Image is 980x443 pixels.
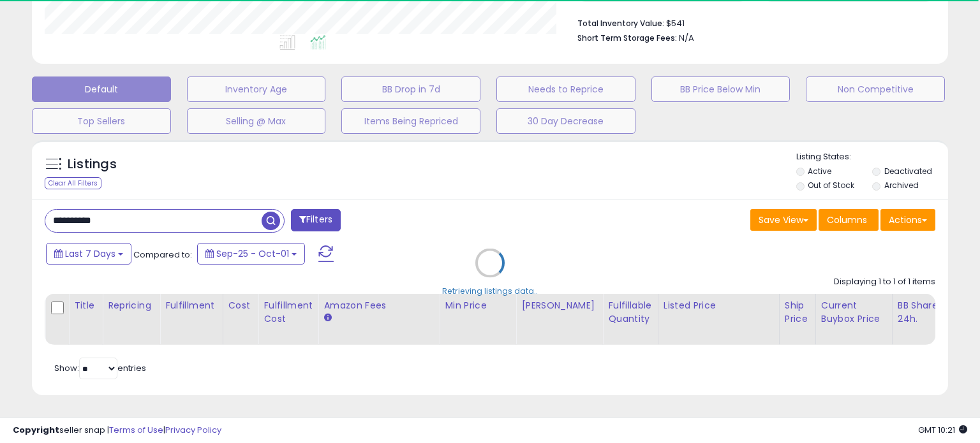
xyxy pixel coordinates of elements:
[806,76,945,102] button: Non Competitive
[165,424,221,436] a: Privacy Policy
[187,108,326,134] button: Selling @ Max
[577,33,677,43] b: Short Term Storage Fees:
[496,108,635,134] button: 30 Day Decrease
[679,32,694,44] span: N/A
[577,15,926,30] li: $541
[651,76,791,102] button: BB Price Below Min
[109,424,163,436] a: Terms of Use
[341,76,480,102] button: BB Drop in 7d
[32,76,171,102] button: Default
[496,76,635,102] button: Needs to Reprice
[13,425,221,437] div: seller snap | |
[918,424,967,436] span: 2025-10-9 10:21 GMT
[32,108,171,134] button: Top Sellers
[341,108,480,134] button: Items Being Repriced
[13,424,59,436] strong: Copyright
[442,285,538,296] div: Retrieving listings data..
[577,18,664,29] b: Total Inventory Value:
[187,76,326,102] button: Inventory Age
